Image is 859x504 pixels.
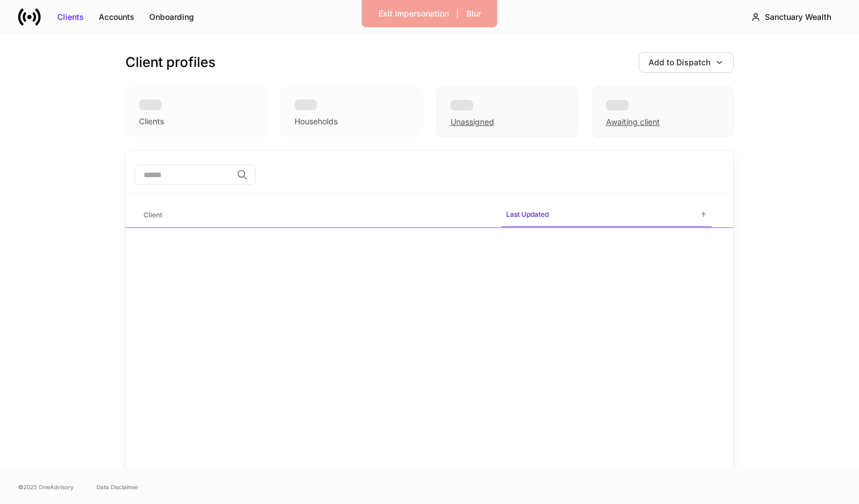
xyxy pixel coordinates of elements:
[99,11,134,23] div: Accounts
[144,209,162,220] h6: Client
[139,204,492,227] span: Client
[50,8,91,26] button: Clients
[91,8,142,26] button: Accounts
[606,116,660,128] div: Awaiting client
[378,8,449,19] div: Exit Impersonation
[142,8,201,26] button: Onboarding
[649,57,710,68] div: Add to Dispatch
[506,209,549,220] h6: Last Updated
[294,116,338,127] div: Households
[371,5,456,23] button: Exit Impersonation
[450,116,494,128] div: Unassigned
[96,482,138,492] a: Data Disclaimer
[18,482,74,492] span: © 2025 OneAdvisory
[592,86,734,137] div: Awaiting client
[149,11,194,23] div: Onboarding
[125,53,216,72] h3: Client profiles
[466,8,481,19] div: Blur
[742,7,841,27] button: Sanctuary Wealth
[139,116,164,127] div: Clients
[502,203,711,228] span: Last Updated
[459,5,489,23] button: Blur
[57,11,84,23] div: Clients
[639,52,734,73] button: Add to Dispatch
[436,86,578,137] div: Unassigned
[765,11,831,23] div: Sanctuary Wealth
